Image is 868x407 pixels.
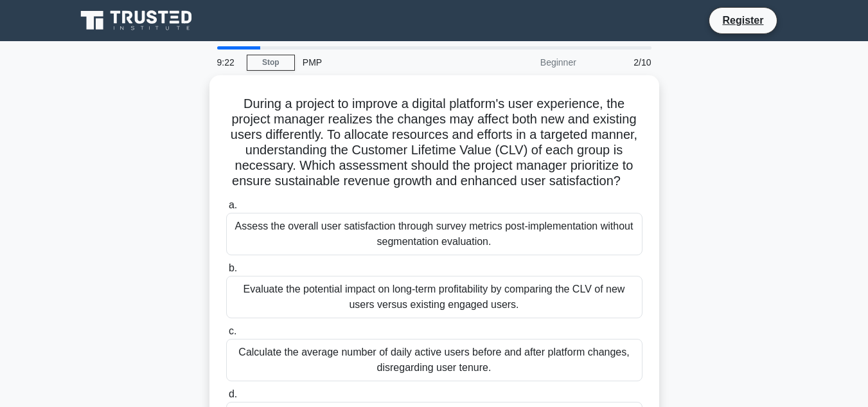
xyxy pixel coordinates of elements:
[584,50,659,75] div: 2/10
[714,12,771,28] a: Register
[226,339,642,381] div: Calculate the average number of daily active users before and after platform changes, disregardin...
[247,55,295,71] a: Stop
[229,199,237,210] span: a.
[229,262,237,273] span: b.
[295,50,472,75] div: PMP
[226,213,642,255] div: Assess the overall user satisfaction through survey metrics post-implementation without segmentat...
[229,325,236,336] span: c.
[226,276,642,318] div: Evaluate the potential impact on long-term profitability by comparing the CLV of new users versus...
[229,388,237,399] span: d.
[209,50,247,75] div: 9:22
[472,50,584,75] div: Beginner
[225,96,644,190] h5: During a project to improve a digital platform's user experience, the project manager realizes th...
